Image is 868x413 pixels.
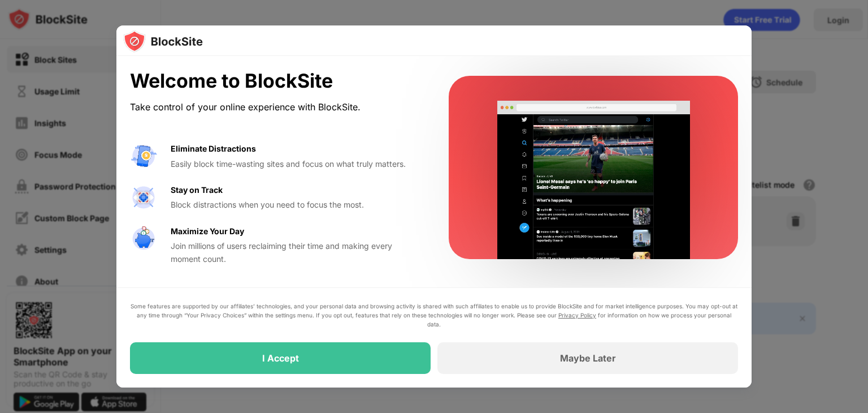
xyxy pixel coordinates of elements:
div: Some features are supported by our affiliates’ technologies, and your personal data and browsing ... [130,302,738,329]
img: value-avoid-distractions.svg [130,143,157,170]
div: I Accept [262,352,299,364]
a: Privacy Policy [558,312,596,319]
div: Take control of your online experience with BlockSite. [130,99,422,115]
div: Block distractions when you need to focus the most. [171,199,422,211]
img: value-focus.svg [130,184,157,211]
div: Stay on Track [171,184,223,196]
div: Maybe Later [560,352,616,364]
div: Join millions of users reclaiming their time and making every moment count. [171,240,422,265]
img: logo-blocksite.svg [123,30,203,53]
div: Welcome to BlockSite [130,70,422,93]
img: value-safe-time.svg [130,225,157,252]
div: Maximize Your Day [171,225,244,238]
div: Eliminate Distractions [171,143,256,155]
div: Easily block time-wasting sites and focus on what truly matters. [171,158,422,170]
